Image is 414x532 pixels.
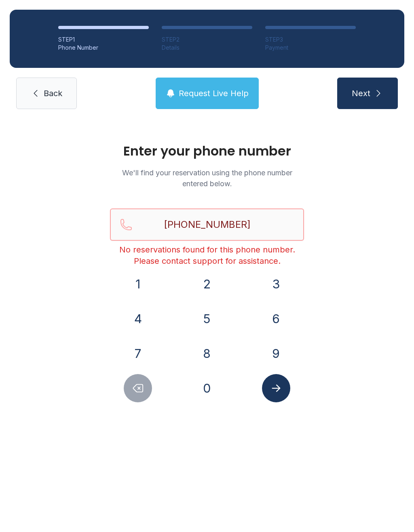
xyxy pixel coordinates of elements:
[110,244,304,267] div: No reservations found for this phone number. Please contact support for assistance.
[262,305,290,333] button: 6
[262,339,290,368] button: 9
[162,44,252,52] div: Details
[265,44,356,52] div: Payment
[193,374,221,402] button: 0
[124,374,152,402] button: Delete number
[124,270,152,298] button: 1
[44,88,62,99] span: Back
[162,36,252,44] div: STEP 2
[110,145,304,158] h1: Enter your phone number
[265,36,356,44] div: STEP 3
[193,305,221,333] button: 5
[193,339,221,368] button: 8
[124,339,152,368] button: 7
[110,208,304,241] input: Reservation phone number
[58,44,149,52] div: Phone Number
[193,270,221,298] button: 2
[352,88,370,99] span: Next
[179,88,249,99] span: Request Live Help
[110,167,304,189] p: We'll find your reservation using the phone number entered below.
[124,305,152,333] button: 4
[58,36,149,44] div: STEP 1
[262,374,290,402] button: Submit lookup form
[262,270,290,298] button: 3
